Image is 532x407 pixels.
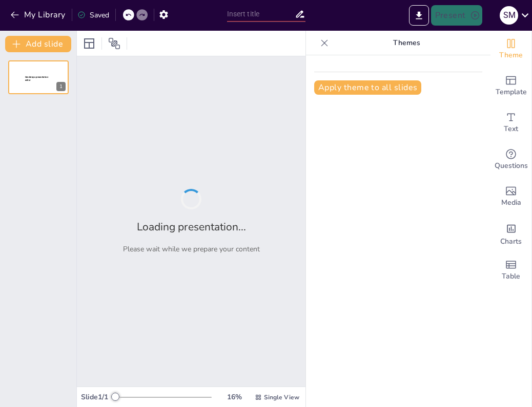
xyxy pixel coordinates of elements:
span: Charts [500,236,522,247]
div: Add text boxes [490,104,531,141]
button: Export to PowerPoint [409,5,429,26]
span: Theme [499,50,523,61]
span: Text [504,123,518,135]
div: Get real-time input from your audience [490,141,531,178]
div: Add images, graphics, shapes or video [490,178,531,215]
span: Media [501,197,521,208]
p: Please wait while we prepare your content [123,244,260,254]
div: Slide 1 / 1 [81,392,113,402]
p: Themes [333,31,480,55]
div: 1 [8,60,69,94]
span: Position [108,37,120,50]
div: Add ready made slides [490,68,531,104]
button: Present [431,5,482,26]
input: Insert title [227,7,295,22]
div: Add charts and graphs [490,215,531,252]
div: Change the overall theme [490,31,531,68]
span: Sendsteps presentation editor [25,76,48,81]
div: s m [500,6,518,25]
div: 16 % [222,392,247,402]
span: Single View [264,393,299,401]
div: Saved [77,10,109,20]
button: Apply theme to all slides [314,80,421,95]
button: My Library [8,7,70,23]
div: Add a table [490,252,531,289]
span: Table [502,271,520,282]
div: Layout [81,35,97,52]
button: Add slide [5,36,71,52]
span: Template [496,87,527,98]
span: Questions [495,160,528,172]
button: s m [500,5,518,26]
div: 1 [56,82,66,91]
h2: Loading presentation... [137,220,246,234]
